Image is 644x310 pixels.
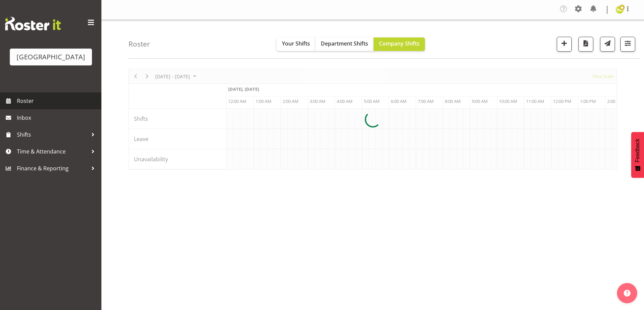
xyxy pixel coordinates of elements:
span: Company Shifts [379,40,420,47]
img: help-xxl-2.png [624,290,630,297]
button: Your Shifts [277,37,315,51]
span: Department Shifts [321,40,368,47]
button: Filter Shifts [620,37,635,52]
button: Add a new shift [557,37,572,52]
button: Send a list of all shifts for the selected filtered period to all rostered employees. [600,37,615,52]
button: Department Shifts [315,37,374,51]
span: Time & Attendance [17,146,88,157]
span: Your Shifts [282,40,310,47]
button: Feedback - Show survey [631,132,644,178]
span: Finance & Reporting [17,163,88,173]
button: Company Shifts [374,37,425,51]
button: Download a PDF of the roster according to the set date range. [578,37,593,52]
span: Inbox [17,113,98,123]
span: Shifts [17,130,88,140]
h4: Roster [128,40,150,48]
span: Roster [17,96,98,106]
div: [GEOGRAPHIC_DATA] [17,52,85,62]
span: Feedback [635,139,641,162]
img: wendy-auld9530.jpg [616,6,624,14]
img: Rosterit website logo [5,17,61,30]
